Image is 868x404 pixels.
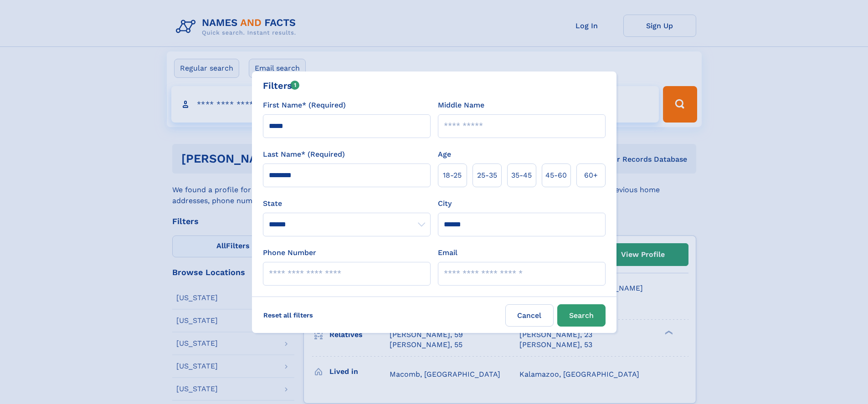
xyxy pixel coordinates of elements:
[263,79,300,92] div: Filters
[505,304,554,327] label: Cancel
[545,170,567,181] span: 45‑60
[438,149,451,160] label: Age
[263,247,316,258] label: Phone Number
[511,170,532,181] span: 35‑45
[477,170,497,181] span: 25‑35
[584,170,598,181] span: 60+
[263,149,345,160] label: Last Name* (Required)
[263,100,346,111] label: First Name* (Required)
[438,100,484,111] label: Middle Name
[438,247,457,258] label: Email
[557,304,606,327] button: Search
[438,198,452,209] label: City
[263,198,431,209] label: State
[443,170,462,181] span: 18‑25
[257,304,319,326] label: Reset all filters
